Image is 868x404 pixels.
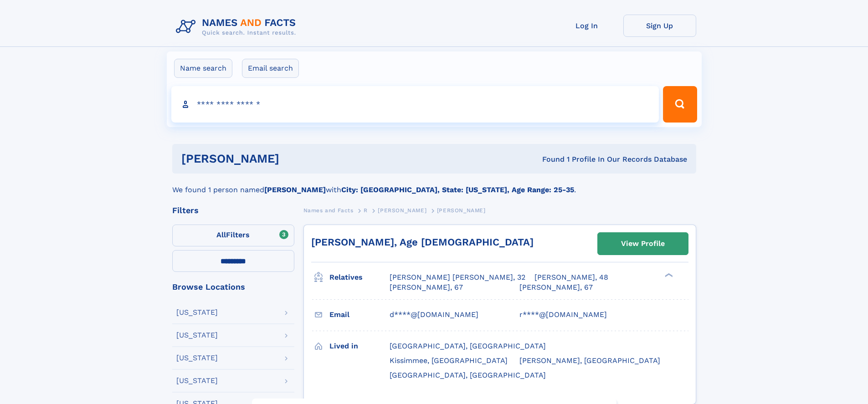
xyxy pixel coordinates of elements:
h1: [PERSON_NAME] [181,153,411,164]
label: Filters [172,225,294,246]
a: View Profile [598,233,688,255]
a: [PERSON_NAME] [PERSON_NAME], 32 [390,272,525,282]
input: search input [171,86,659,123]
a: Names and Facts [303,205,354,216]
a: [PERSON_NAME], Age [DEMOGRAPHIC_DATA] [311,236,534,248]
h3: Lived in [329,338,390,354]
img: Logo Names and Facts [172,15,303,39]
span: All [216,230,226,239]
div: [US_STATE] [176,309,218,316]
a: [PERSON_NAME], 67 [519,282,593,292]
button: Search Button [663,86,697,123]
div: Browse Locations [172,283,294,291]
div: We found 1 person named with . [172,174,696,195]
a: Sign Up [623,15,696,37]
span: [GEOGRAPHIC_DATA], [GEOGRAPHIC_DATA] [390,371,546,379]
label: Name search [174,59,232,78]
label: Email search [242,59,299,78]
div: View Profile [621,233,665,254]
span: [GEOGRAPHIC_DATA], [GEOGRAPHIC_DATA] [390,342,546,350]
a: Log In [550,15,623,37]
span: R [364,207,368,214]
b: [PERSON_NAME] [264,185,326,194]
a: [PERSON_NAME], 67 [390,282,463,292]
a: [PERSON_NAME], 48 [534,272,608,282]
span: [PERSON_NAME] [437,207,486,214]
b: City: [GEOGRAPHIC_DATA], State: [US_STATE], Age Range: 25-35 [341,185,574,194]
div: Filters [172,206,294,215]
a: R [364,205,368,216]
div: Found 1 Profile In Our Records Database [411,154,687,164]
div: [US_STATE] [176,332,218,339]
div: [US_STATE] [176,354,218,362]
span: [PERSON_NAME] [378,207,426,214]
div: ❯ [663,272,673,278]
span: Kissimmee, [GEOGRAPHIC_DATA] [390,356,508,365]
div: [US_STATE] [176,377,218,384]
a: [PERSON_NAME] [378,205,426,216]
h3: Relatives [329,270,390,285]
h3: Email [329,307,390,322]
span: [PERSON_NAME], [GEOGRAPHIC_DATA] [519,356,660,365]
